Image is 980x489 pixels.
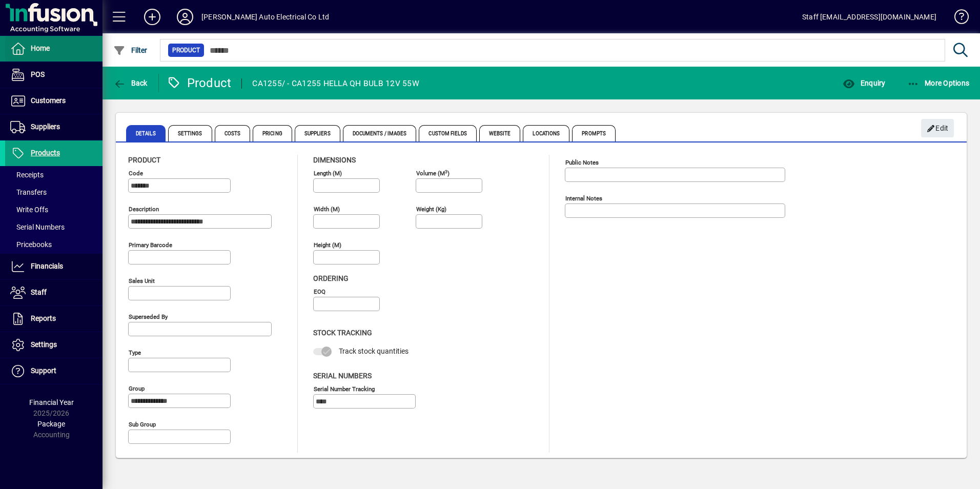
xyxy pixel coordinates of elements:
[295,125,340,141] span: Suppliers
[5,332,103,358] a: Settings
[113,46,148,54] span: Filter
[169,8,201,26] button: Profile
[313,372,372,380] span: Serial Numbers
[37,420,65,428] span: Package
[843,79,885,87] span: Enquiry
[921,119,954,137] button: Edit
[5,184,103,201] a: Transfers
[314,170,342,177] mat-label: Length (m)
[10,188,47,196] span: Transfers
[445,169,447,174] sup: 3
[10,240,52,249] span: Pricebooks
[5,236,103,253] a: Pricebooks
[10,206,48,214] span: Write Offs
[168,125,212,141] span: Settings
[31,96,66,105] span: Customers
[572,125,616,141] span: Prompts
[314,241,341,249] mat-label: Height (m)
[10,223,65,231] span: Serial Numbers
[313,329,372,337] span: Stock Tracking
[5,201,103,218] a: Write Offs
[113,79,148,87] span: Back
[314,385,375,392] mat-label: Serial Number tracking
[907,79,970,87] span: More Options
[416,206,446,213] mat-label: Weight (Kg)
[314,206,340,213] mat-label: Width (m)
[313,156,356,164] span: Dimensions
[111,41,150,59] button: Filter
[5,36,103,62] a: Home
[479,125,521,141] span: Website
[129,241,172,249] mat-label: Primary barcode
[5,218,103,236] a: Serial Numbers
[129,421,156,428] mat-label: Sub group
[5,88,103,114] a: Customers
[129,385,145,392] mat-label: Group
[5,166,103,184] a: Receipts
[5,280,103,305] a: Staff
[5,254,103,279] a: Financials
[905,74,972,92] button: More Options
[314,288,325,295] mat-label: EOQ
[416,170,450,177] mat-label: Volume (m )
[126,125,166,141] span: Details
[5,62,103,88] a: POS
[10,171,44,179] span: Receipts
[129,277,155,284] mat-label: Sales unit
[31,288,47,296] span: Staff
[31,44,50,52] span: Home
[5,306,103,332] a: Reports
[565,159,599,166] mat-label: Public Notes
[252,75,419,92] div: CA1255/ - CA1255 HELLA QH BULB 12V 55W
[172,45,200,55] span: Product
[523,125,569,141] span: Locations
[167,75,232,91] div: Product
[31,262,63,270] span: Financials
[128,156,160,164] span: Product
[253,125,292,141] span: Pricing
[129,313,168,320] mat-label: Superseded by
[215,125,251,141] span: Costs
[565,195,602,202] mat-label: Internal Notes
[419,125,476,141] span: Custom Fields
[802,9,936,25] div: Staff [EMAIL_ADDRESS][DOMAIN_NAME]
[31,340,57,349] span: Settings
[947,2,967,35] a: Knowledge Base
[111,74,150,92] button: Back
[29,398,74,406] span: Financial Year
[129,206,159,213] mat-label: Description
[5,358,103,384] a: Support
[31,314,56,322] span: Reports
[129,170,143,177] mat-label: Code
[31,366,56,375] span: Support
[313,274,349,282] span: Ordering
[129,349,141,356] mat-label: Type
[201,9,329,25] div: [PERSON_NAME] Auto Electrical Co Ltd
[136,8,169,26] button: Add
[840,74,888,92] button: Enquiry
[5,114,103,140] a: Suppliers
[927,120,949,137] span: Edit
[339,347,409,355] span: Track stock quantities
[103,74,159,92] app-page-header-button: Back
[31,149,60,157] span: Products
[31,123,60,131] span: Suppliers
[31,70,45,78] span: POS
[343,125,417,141] span: Documents / Images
